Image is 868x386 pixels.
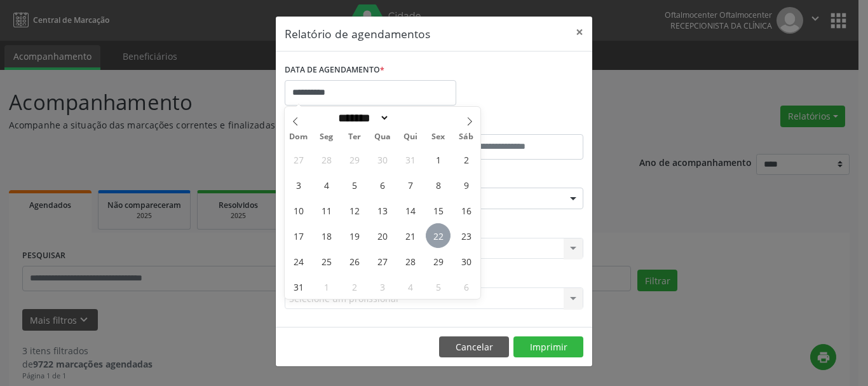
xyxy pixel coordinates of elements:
span: Julho 27, 2025 [286,147,311,172]
span: Agosto 15, 2025 [426,198,451,223]
span: Agosto 11, 2025 [314,198,339,223]
span: Agosto 24, 2025 [286,249,311,273]
button: Cancelar [439,336,509,358]
span: Agosto 5, 2025 [342,172,367,197]
span: Ter [341,133,369,141]
span: Agosto 28, 2025 [398,249,423,273]
span: Setembro 4, 2025 [398,274,423,299]
span: Qua [369,133,397,141]
label: DATA DE AGENDAMENTO [285,60,384,80]
span: Agosto 23, 2025 [454,223,478,248]
span: Julho 30, 2025 [370,147,395,172]
span: Agosto 4, 2025 [314,172,339,197]
span: Agosto 10, 2025 [286,198,311,223]
span: Qui [397,133,424,141]
span: Agosto 3, 2025 [286,172,311,197]
h5: Relatório de agendamentos [285,25,430,42]
span: Sex [424,133,452,141]
button: Imprimir [513,336,583,358]
span: Agosto 16, 2025 [454,198,478,223]
span: Dom [285,133,313,141]
input: Year [390,111,431,125]
span: Agosto 13, 2025 [370,198,395,223]
label: ATÉ [437,114,583,134]
span: Agosto 25, 2025 [314,249,339,273]
span: Agosto 31, 2025 [286,274,311,299]
span: Setembro 5, 2025 [426,274,451,299]
span: Setembro 6, 2025 [454,274,478,299]
span: Julho 28, 2025 [314,147,339,172]
select: Month [334,111,390,125]
span: Agosto 2, 2025 [454,147,478,172]
span: Agosto 20, 2025 [370,223,395,248]
span: Setembro 3, 2025 [370,274,395,299]
span: Agosto 14, 2025 [398,198,423,223]
span: Julho 31, 2025 [398,147,423,172]
span: Agosto 29, 2025 [426,249,451,273]
span: Agosto 17, 2025 [286,223,311,248]
span: Agosto 8, 2025 [426,172,451,197]
span: Setembro 2, 2025 [342,274,367,299]
span: Agosto 30, 2025 [454,249,478,273]
span: Julho 29, 2025 [342,147,367,172]
span: Agosto 22, 2025 [426,223,451,248]
span: Agosto 9, 2025 [454,172,478,197]
span: Agosto 18, 2025 [314,223,339,248]
span: Agosto 12, 2025 [342,198,367,223]
span: Setembro 1, 2025 [314,274,339,299]
span: Agosto 7, 2025 [398,172,423,197]
span: Agosto 27, 2025 [370,249,395,273]
span: Sáb [452,133,480,141]
span: Seg [313,133,341,141]
span: Agosto 21, 2025 [398,223,423,248]
span: Agosto 19, 2025 [342,223,367,248]
span: Agosto 6, 2025 [370,172,395,197]
button: Close [567,17,592,48]
span: Agosto 26, 2025 [342,249,367,273]
span: Agosto 1, 2025 [426,147,451,172]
